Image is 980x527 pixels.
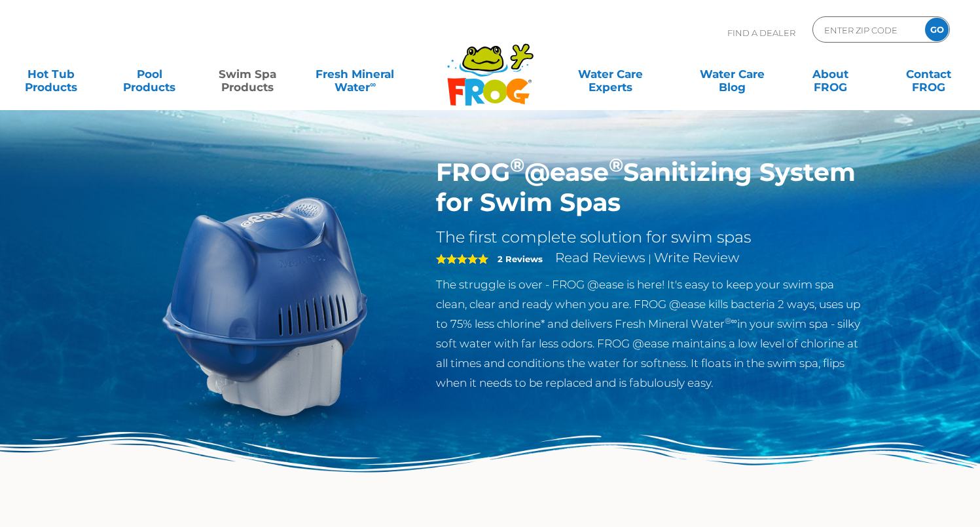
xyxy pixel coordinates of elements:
img: ss-@ease-hero.png [117,157,417,458]
p: Find A Dealer [727,16,795,49]
img: Frog Products Logo [440,26,541,106]
a: Hot TubProducts [13,61,90,87]
a: Water CareBlog [695,61,771,87]
a: Read Reviews [555,250,645,265]
a: Fresh MineralWater∞ [308,61,403,87]
span: | [648,252,651,265]
sup: ® [510,153,524,176]
sup: ∞ [370,79,376,89]
a: PoolProducts [111,61,188,87]
h2: The first complete solution for swim spas [436,227,863,247]
h1: FROG @ease Sanitizing System for Swim Spas [436,157,863,218]
a: Write Review [654,250,739,265]
a: Swim SpaProducts [209,61,286,87]
sup: ® [609,153,623,176]
sup: ®∞ [725,316,737,326]
strong: 2 Reviews [498,254,543,264]
p: The struggle is over - FROG @ease is here! It's easy to keep your swim spa clean, clear and ready... [436,275,863,393]
a: Water CareExperts [549,61,672,87]
a: AboutFROG [793,61,869,87]
span: 5 [436,254,488,264]
input: GO [925,18,949,41]
a: ContactFROG [890,61,967,87]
